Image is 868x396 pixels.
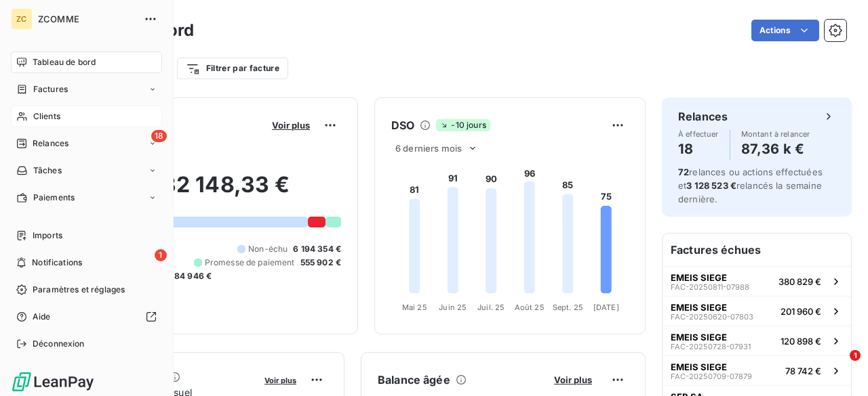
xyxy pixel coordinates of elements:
[402,303,427,312] tspan: Mai 25
[663,266,851,296] button: EMEIS SIEGEFAC-20250811-07988380 829 €
[663,355,851,385] button: EMEIS SIEGEFAC-20250709-0787978 742 €
[553,303,583,312] tspan: Sept. 25
[781,336,821,347] span: 120 898 €
[33,284,125,296] span: Paramètres et réglages
[671,361,727,372] span: EMEIS SIEGE
[293,243,341,255] span: 6 194 354 €
[205,257,295,269] span: Promesse de paiement
[751,20,819,41] button: Actions
[741,130,810,138] span: Montant à relancer
[77,171,341,212] h2: 9 332 148,33 €
[272,120,310,131] span: Voir plus
[678,108,728,125] h6: Relances
[177,58,288,79] button: Filtrer par facture
[678,167,823,204] span: relances ou actions effectuées et relancés la semaine dernière.
[436,119,490,131] span: -10 jours
[477,303,505,312] tspan: Juil. 25
[671,313,753,321] span: FAC-20250620-07803
[391,117,414,133] h6: DSO
[686,180,736,191] span: 3 128 523 €
[550,374,596,386] button: Voir plus
[671,302,727,313] span: EMEIS SIEGE
[38,14,136,24] span: ZCOMME
[33,164,62,177] span: Tâches
[395,143,462,154] span: 6 derniers mois
[515,303,545,312] tspan: Août 25
[11,371,95,393] img: Logo LeanPay
[33,83,68,95] span: Factures
[663,326,851,355] button: EMEIS SIEGEFAC-20250728-07931120 898 €
[593,303,619,312] tspan: [DATE]
[678,167,689,177] span: 72
[378,372,450,388] h6: Balance âgée
[663,234,851,266] h6: Factures échues
[33,338,85,350] span: Déconnexion
[785,366,821,376] span: 78 742 €
[663,296,851,326] button: EMEIS SIEGEFAC-20250620-07803201 960 €
[781,306,821,317] span: 201 960 €
[32,257,82,269] span: Notifications
[778,276,821,287] span: 380 829 €
[33,229,62,242] span: Imports
[678,138,719,160] h4: 18
[33,311,51,323] span: Aide
[33,110,60,123] span: Clients
[671,332,727,343] span: EMEIS SIEGE
[554,374,592,385] span: Voir plus
[248,243,288,255] span: Non-échu
[678,130,719,138] span: À effectuer
[671,372,752,380] span: FAC-20250709-07879
[33,192,75,204] span: Paiements
[264,376,296,385] span: Voir plus
[268,119,314,131] button: Voir plus
[850,350,861,361] span: 1
[671,343,751,351] span: FAC-20250728-07931
[11,306,162,328] a: Aide
[260,374,300,386] button: Voir plus
[300,257,341,269] span: 555 902 €
[151,130,167,142] span: 18
[11,8,33,30] div: ZC
[33,137,68,150] span: Relances
[822,350,854,382] iframe: Intercom live chat
[741,138,810,160] h4: 87,36 k €
[671,283,749,291] span: FAC-20250811-07988
[439,303,467,312] tspan: Juin 25
[170,270,212,282] span: -84 946 €
[671,272,727,283] span: EMEIS SIEGE
[155,249,167,261] span: 1
[33,56,96,68] span: Tableau de bord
